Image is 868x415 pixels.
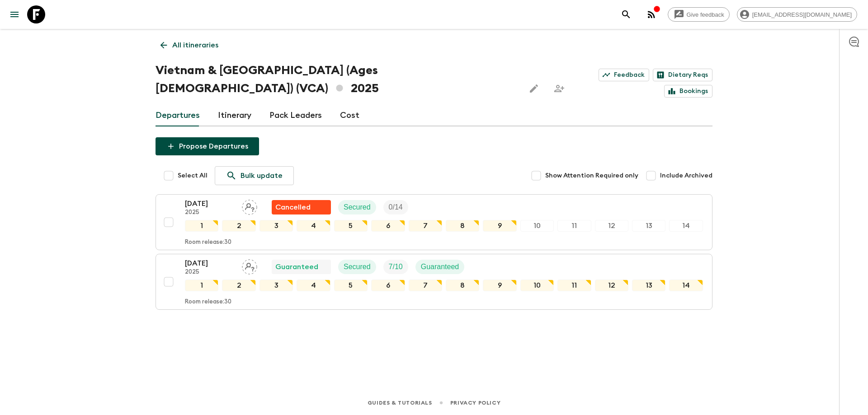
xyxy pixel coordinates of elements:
[389,202,403,213] p: 0 / 14
[297,280,330,291] div: 4
[368,398,432,408] a: Guides & Tutorials
[259,220,293,232] div: 3
[371,220,405,232] div: 6
[156,61,518,98] h1: Vietnam & [GEOGRAPHIC_DATA] (Ages [DEMOGRAPHIC_DATA]) (VCA) 2025
[222,220,255,232] div: 2
[483,220,516,232] div: 9
[185,198,235,209] p: [DATE]
[297,220,330,232] div: 4
[617,5,635,23] button: search adventures
[446,280,479,291] div: 8
[545,171,638,180] span: Show Attention Required only
[371,280,405,291] div: 6
[185,298,231,306] p: Room release: 30
[520,220,554,232] div: 10
[660,171,712,180] span: Include Archived
[156,105,200,126] a: Departures
[595,220,628,232] div: 12
[269,105,322,126] a: Pack Leaders
[557,220,591,232] div: 11
[668,7,730,22] a: Give feedback
[172,40,218,51] p: All itineraries
[222,280,255,291] div: 2
[557,280,591,291] div: 11
[409,220,442,232] div: 7
[185,258,235,269] p: [DATE]
[389,261,403,272] p: 7 / 10
[156,36,223,54] a: All itineraries
[156,137,259,155] button: Propose Departures
[215,166,294,185] a: Bulk update
[275,202,311,213] p: Cancelled
[682,11,729,18] span: Give feedback
[664,85,712,98] a: Bookings
[520,280,554,291] div: 10
[409,280,442,291] div: 7
[218,105,251,126] a: Itinerary
[344,261,371,272] p: Secured
[241,170,283,181] p: Bulk update
[383,260,408,274] div: Trip Fill
[599,69,649,81] a: Feedback
[550,79,568,98] span: Share this itinerary
[185,209,235,216] p: 2025
[632,280,665,291] div: 13
[383,200,408,214] div: Trip Fill
[669,220,703,232] div: 14
[737,7,857,22] div: [EMAIL_ADDRESS][DOMAIN_NAME]
[178,171,208,180] span: Select All
[450,398,500,408] a: Privacy Policy
[338,260,376,274] div: Secured
[272,200,331,214] div: Flash Pack cancellation
[747,11,857,18] span: [EMAIL_ADDRESS][DOMAIN_NAME]
[185,220,218,232] div: 1
[275,261,318,272] p: Guaranteed
[483,280,516,291] div: 9
[185,269,235,276] p: 2025
[5,5,24,23] button: menu
[259,280,293,291] div: 3
[242,202,257,210] span: Assign pack leader
[334,220,368,232] div: 5
[595,280,628,291] div: 12
[344,202,371,213] p: Secured
[446,220,479,232] div: 8
[525,79,543,98] button: Edit this itinerary
[421,261,459,272] p: Guaranteed
[669,280,703,291] div: 14
[156,254,712,310] button: [DATE]2025Assign pack leaderGuaranteedSecuredTrip FillGuaranteed1234567891011121314Room release:30
[242,262,257,269] span: Assign pack leader
[334,280,368,291] div: 5
[340,105,359,126] a: Cost
[185,280,218,291] div: 1
[653,69,712,81] a: Dietary Reqs
[185,239,231,246] p: Room release: 30
[156,194,712,250] button: [DATE]2025Assign pack leaderFlash Pack cancellationSecuredTrip Fill1234567891011121314Room releas...
[632,220,665,232] div: 13
[338,200,376,214] div: Secured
